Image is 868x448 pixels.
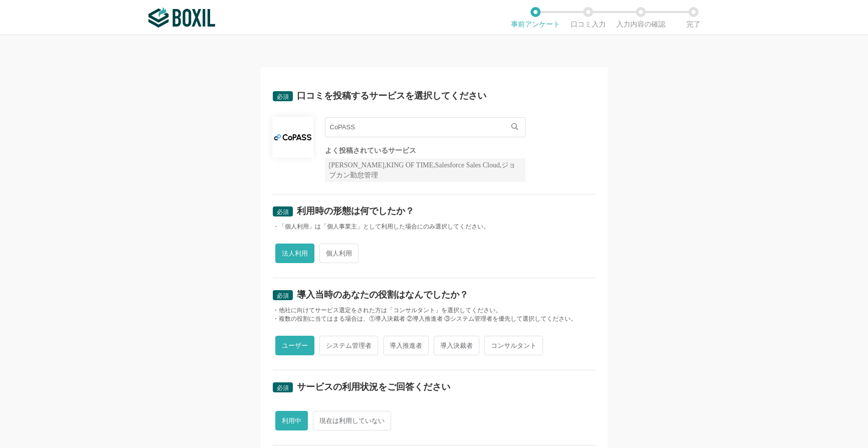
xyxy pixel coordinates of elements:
div: [PERSON_NAME],KING OF TIME,Salesforce Sales Cloud,ジョブカン勤怠管理 [325,158,526,182]
span: 必須 [277,208,289,215]
div: 導入当時のあなたの役割はなんでしたか？ [297,290,468,299]
span: 現在は利用していない [313,411,391,430]
span: ユーザー [275,336,314,355]
span: 個人利用 [319,244,359,263]
span: システム管理者 [319,336,378,355]
span: 必須 [277,93,289,100]
div: サービスの利用状況をご回答ください [297,382,450,391]
span: 利用中 [275,411,308,430]
div: 口コミを投稿するサービスを選択してください [297,91,486,100]
li: 口コミ入力 [562,7,615,28]
span: 必須 [277,292,289,299]
li: 事前アンケート [509,7,562,28]
div: ・他社に向けてサービス選定をされた方は「コンサルタント」を選択してください。 [273,306,596,315]
div: 利用時の形態は何でしたか？ [297,206,414,215]
span: コンサルタント [484,336,543,355]
span: 必須 [277,384,289,391]
span: 法人利用 [275,244,314,263]
img: ボクシルSaaS_ロゴ [148,8,215,28]
li: 完了 [667,7,720,28]
div: よく投稿されているサービス [325,147,526,154]
div: ・「個人利用」は「個人事業主」として利用した場合にのみ選択してください。 [273,222,596,231]
span: 導入決裁者 [434,336,479,355]
input: サービス名で検索 [325,117,526,137]
span: 導入推進者 [383,336,429,355]
div: ・複数の役割に当てはまる場合は、①導入決裁者 ②導入推進者 ③システム管理者を優先して選択してください。 [273,315,596,323]
li: 入力内容の確認 [615,7,667,28]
